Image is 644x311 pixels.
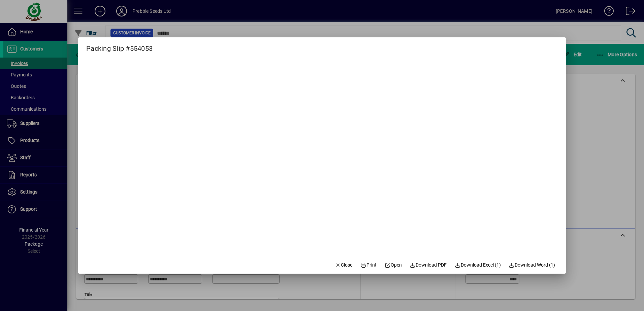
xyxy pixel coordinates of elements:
[332,259,355,271] button: Close
[410,262,447,269] span: Download PDF
[455,262,501,269] span: Download Excel (1)
[358,259,379,271] button: Print
[335,262,353,269] span: Close
[78,37,161,54] h2: Packing Slip #554053
[407,259,450,271] a: Download PDF
[506,259,558,271] button: Download Word (1)
[509,262,555,269] span: Download Word (1)
[452,259,504,271] button: Download Excel (1)
[382,259,405,271] a: Open
[385,262,402,269] span: Open
[360,262,377,269] span: Print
